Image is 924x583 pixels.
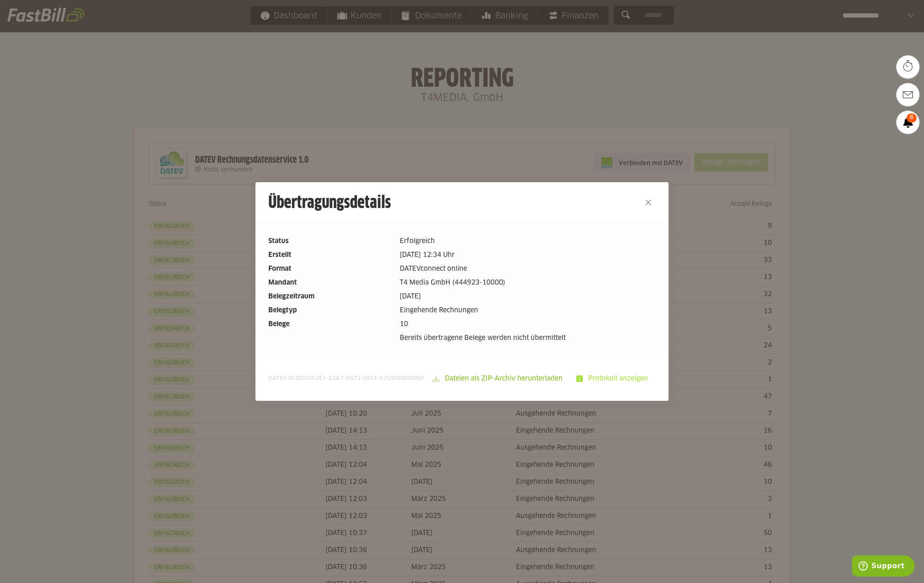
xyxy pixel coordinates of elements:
dd: [DATE] 12:34 Uhr [400,250,656,260]
dt: Belegzeitraum [268,291,392,302]
span: DD09A2E1-23A7-D571-0EC4-6259DB80DB6F [296,376,424,381]
dt: Belege [268,319,392,329]
span: 8 [906,113,917,123]
dd: T4 Media GmbH (444923-10000) [400,278,656,288]
dd: DATEVconnect online [400,264,656,274]
dd: [DATE] [400,291,656,302]
sl-button: Protokoll anzeigen [570,369,656,388]
sl-button: Dateien als ZIP-Archiv herunterladen [427,369,570,388]
dd: 10 [400,319,656,329]
dt: Belegtyp [268,305,392,315]
dt: Status [268,236,392,246]
dt: Mandant [268,278,392,288]
dd: Eingehende Rechnungen [400,305,656,315]
dt: Erstellt [268,250,392,260]
dd: Erfolgreich [400,236,656,246]
dt: Format [268,264,392,274]
span: DATEV ID: [268,375,424,382]
a: 8 [896,111,919,134]
iframe: Öffnet ein Widget, in dem Sie weitere Informationen finden [852,555,915,578]
dd: Bereits übertragene Belege werden nicht übermittelt [400,333,656,343]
